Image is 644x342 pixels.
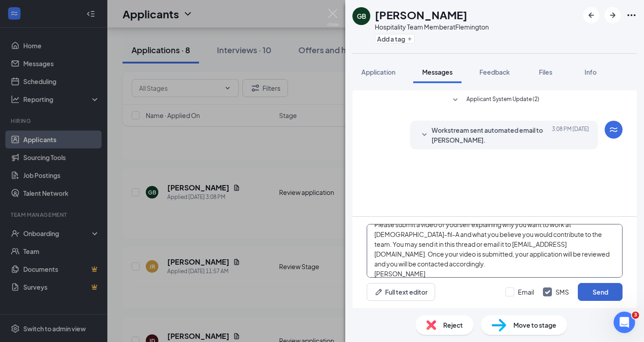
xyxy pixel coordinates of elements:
svg: SmallChevronDown [450,95,461,106]
div: GB [357,12,366,21]
span: Reject [443,320,463,330]
span: Feedback [479,68,510,76]
svg: Pen [374,287,383,296]
button: ArrowRight [605,7,621,23]
button: ArrowLeftNew [583,7,599,23]
svg: ArrowRight [607,10,618,21]
svg: Plus [407,36,412,42]
div: Hospitality Team Member at Flemington [375,22,489,31]
svg: WorkstreamLogo [608,124,619,135]
span: Files [539,68,552,76]
svg: Ellipses [626,10,637,21]
span: [DATE] 3:08 PM [552,125,589,145]
iframe: Intercom live chat [614,312,635,333]
button: SmallChevronDownApplicant System Update (2) [450,95,539,106]
span: Move to stage [513,320,556,330]
span: 3 [632,312,639,319]
h1: [PERSON_NAME] [375,7,467,22]
span: Application [361,68,395,76]
span: Info [585,68,597,76]
button: PlusAdd a tag [375,34,415,43]
svg: ArrowLeftNew [586,10,597,21]
span: Messages [422,68,453,76]
button: Send [578,283,623,301]
span: Applicant System Update (2) [466,95,539,106]
textarea: Hi, [PERSON_NAME]. Thank you for applying for a Hospitality position at [DEMOGRAPHIC_DATA]-fil-A ... [367,224,623,278]
span: Workstream sent automated email to [PERSON_NAME]. [432,125,549,145]
button: Full text editorPen [367,283,435,301]
svg: SmallChevronDown [419,130,430,140]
